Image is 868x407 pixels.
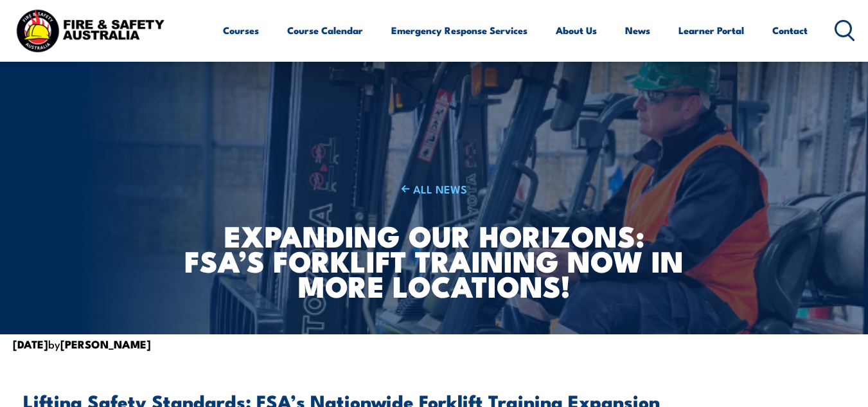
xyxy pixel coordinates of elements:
[181,222,687,298] h1: Expanding Our Horizons: FSA’s Forklift Training Now in More Locations!
[13,336,48,352] strong: [DATE]
[223,15,259,46] a: Courses
[391,15,527,46] a: Emergency Response Services
[181,181,687,196] a: ALL NEWS
[60,336,151,352] strong: [PERSON_NAME]
[287,15,363,46] a: Course Calendar
[772,15,808,46] a: Contact
[678,15,744,46] a: Learner Portal
[13,336,151,352] span: by
[625,15,650,46] a: News
[556,15,597,46] a: About Us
